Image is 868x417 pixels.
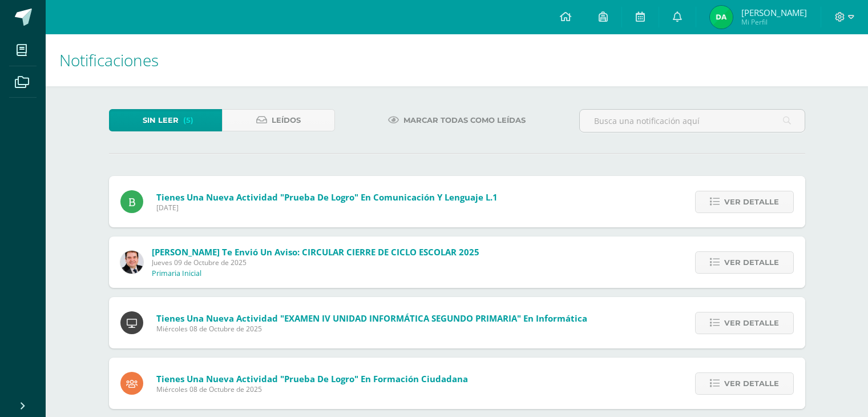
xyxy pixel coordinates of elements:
[156,191,498,203] span: Tienes una nueva actividad "Prueba de Logro" En Comunicación y Lenguaje L.1
[724,312,779,334] span: Ver detalle
[580,110,805,132] input: Busca una notificación aquí
[59,49,159,71] span: Notificaciones
[120,251,143,274] img: 57933e79c0f622885edf5cfea874362b.png
[109,109,222,131] a: Sin leer(5)
[156,324,587,334] span: Miércoles 08 de Octubre de 2025
[741,17,807,27] span: Mi Perfil
[724,252,779,273] span: Ver detalle
[710,6,733,29] img: f645a1e54c3c4cc8e183a50ad53a921b.png
[724,373,779,394] span: Ver detalle
[724,191,779,212] span: Ver detalle
[156,203,498,212] span: [DATE]
[741,7,807,18] span: [PERSON_NAME]
[156,373,468,384] span: Tienes una nueva actividad "Prueba de Logro" En Formación Ciudadana
[152,269,201,278] p: Primaria Inicial
[403,110,526,131] span: Marcar todas como leídas
[156,312,587,324] span: Tienes una nueva actividad "EXAMEN IV UNIDAD INFORMÁTICA SEGUNDO PRIMARIA" En Informática
[272,110,301,131] span: Leídos
[152,258,479,267] span: Jueves 09 de Octubre de 2025
[222,109,335,131] a: Leídos
[143,110,179,131] span: Sin leer
[374,109,540,131] a: Marcar todas como leídas
[152,246,479,258] span: [PERSON_NAME] te envió un aviso: CIRCULAR CIERRE DE CICLO ESCOLAR 2025
[183,110,193,131] span: (5)
[156,384,468,394] span: Miércoles 08 de Octubre de 2025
